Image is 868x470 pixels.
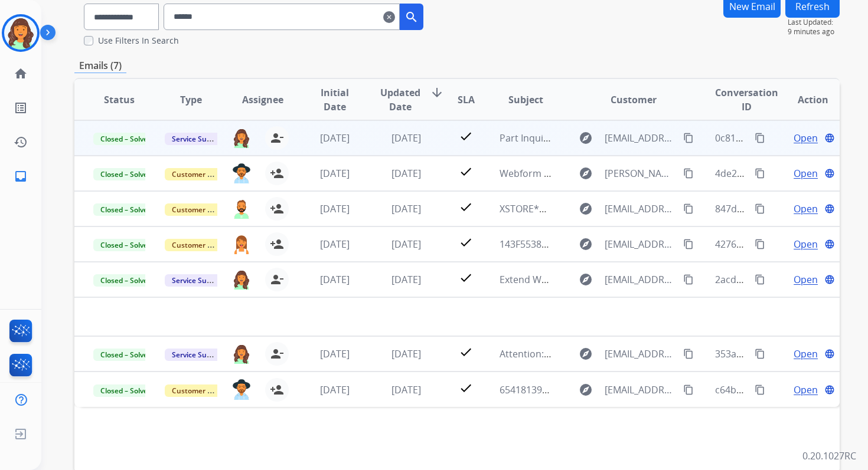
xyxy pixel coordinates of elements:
mat-icon: check [459,381,473,395]
mat-icon: explore [579,383,593,397]
span: [DATE] [320,167,350,180]
span: Webform from [PERSON_NAME][EMAIL_ADDRESS][DOMAIN_NAME] on [DATE] [500,167,840,180]
span: Open [794,237,818,251]
span: Customer [611,93,657,107]
span: Part Inquiry Extend Claim ID: ec72c417-16a2-4ddc-999c-f878258b3c69 [500,132,807,144]
span: Closed – Solved [93,203,159,216]
span: Customer Support [165,203,242,216]
mat-icon: person_add [270,237,284,251]
span: Closed – Solved [93,168,159,180]
mat-icon: history [14,135,28,149]
img: agent-avatar [232,379,251,399]
mat-icon: content_copy [683,274,694,285]
mat-icon: content_copy [755,203,765,214]
span: Closed – Solved [93,239,159,251]
mat-icon: language [824,349,835,359]
span: Subject [508,93,543,107]
mat-icon: person_remove [270,347,284,361]
span: [EMAIL_ADDRESS][DOMAIN_NAME] [605,237,677,251]
img: agent-avatar [232,163,251,183]
mat-icon: content_copy [683,349,694,359]
mat-icon: explore [579,166,593,180]
span: [DATE] [391,132,421,144]
mat-icon: language [824,274,835,285]
span: 9 minutes ago [788,27,840,37]
mat-icon: content_copy [755,274,765,285]
span: Open [794,347,818,361]
mat-icon: check [459,235,473,249]
mat-icon: content_copy [683,384,694,395]
mat-icon: content_copy [755,239,765,249]
span: [DATE] [320,132,350,144]
img: agent-avatar [232,344,251,364]
mat-icon: search [404,10,419,24]
mat-icon: explore [579,237,593,251]
mat-icon: list_alt [14,101,28,115]
span: Customer Support [165,384,242,397]
span: Closed – Solved [93,384,159,397]
span: Closed – Solved [93,133,159,145]
img: avatar [4,17,37,50]
span: Open [794,131,818,145]
span: [PERSON_NAME][EMAIL_ADDRESS][DOMAIN_NAME] [605,166,677,180]
mat-icon: content_copy [755,384,765,395]
span: Open [794,166,818,180]
mat-icon: language [824,168,835,179]
mat-icon: person_add [270,383,284,397]
label: Use Filters In Search [98,35,179,47]
span: [DATE] [391,273,421,286]
span: XSTORE*** 5233532 - [PERSON_NAME] -Order # 105220401491 [500,202,776,215]
p: Emails (7) [74,58,126,73]
span: Initial Date [308,86,360,114]
img: agent-avatar [232,269,251,290]
span: Last Updated: [788,18,840,27]
span: Updated Date [380,86,420,114]
span: Assignee [242,93,283,107]
mat-icon: content_copy [683,203,694,214]
span: Open [794,383,818,397]
span: Type [180,93,202,107]
img: agent-avatar [232,128,251,148]
span: SLA [458,93,475,107]
mat-icon: content_copy [755,133,765,143]
mat-icon: content_copy [683,168,694,179]
mat-icon: language [824,239,835,249]
mat-icon: language [824,133,835,143]
span: Status [104,93,135,107]
span: [EMAIL_ADDRESS][DOMAIN_NAME] [605,131,677,145]
mat-icon: language [824,384,835,395]
mat-icon: check [459,271,473,285]
span: [DATE] [391,383,421,396]
span: Open [794,202,818,216]
span: Conversation ID [715,86,778,114]
mat-icon: home [14,67,28,81]
span: [DATE] [391,238,421,251]
mat-icon: content_copy [683,133,694,143]
span: [DATE] [391,167,421,180]
span: [DATE] [391,347,421,360]
mat-icon: check [459,200,473,214]
mat-icon: explore [579,272,593,287]
th: Action [768,79,840,120]
span: [DATE] [320,238,350,251]
mat-icon: clear [383,10,395,24]
span: [EMAIL_ADDRESS][DOMAIN_NAME] [605,272,677,287]
mat-icon: check [459,345,473,359]
span: Extend Warranty Claim 01eff53c-31b6-4750-ab6d-57665549dcc7 [500,273,782,286]
span: [DATE] [320,273,350,286]
span: Service Support [165,349,232,361]
mat-icon: check [459,129,473,143]
span: [DATE] [320,202,350,215]
mat-icon: content_copy [683,239,694,249]
mat-icon: person_remove [270,272,284,287]
span: Open [794,272,818,287]
span: Customer Support [165,239,242,251]
mat-icon: explore [579,347,593,361]
span: 143F553843/[PERSON_NAME]/REMOTE [500,238,670,251]
mat-icon: check [459,165,473,179]
span: Service Support [165,133,232,145]
mat-icon: content_copy [755,168,765,179]
span: [EMAIL_ADDRESS][DOMAIN_NAME] [605,202,677,216]
mat-icon: arrow_downward [430,86,444,100]
span: [EMAIL_ADDRESS][DOMAIN_NAME] [605,347,677,361]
